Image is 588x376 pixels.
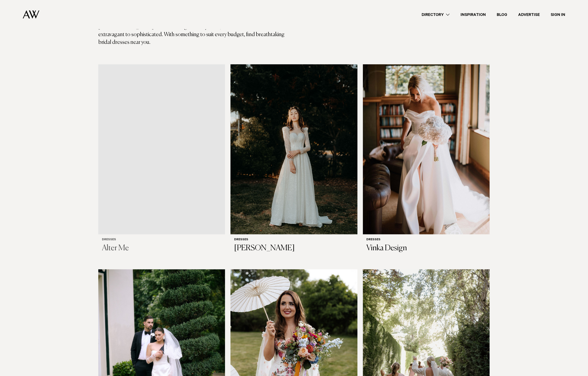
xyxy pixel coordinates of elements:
[102,238,221,242] h6: Dresses
[367,238,486,242] h6: Dresses
[102,244,221,253] h3: Alter Me
[513,12,545,18] a: Advertise
[234,238,354,242] h6: Dresses
[98,16,294,46] p: A moment for the dress, please. Our curated collection of wedding dresses in [GEOGRAPHIC_DATA] ha...
[545,12,571,18] a: Sign In
[491,12,513,18] a: Blog
[363,64,490,234] img: Auckland Weddings Dresses | Vinka Design
[363,64,490,256] a: Auckland Weddings Dresses | Vinka Design Dresses Vinka Design
[98,64,225,256] a: Auckland Weddings Dresses | Alter Me Dresses Alter Me
[367,244,486,253] h3: Vinka Design
[455,12,491,18] a: Inspiration
[231,64,357,256] a: Auckland Weddings Dresses | Jenny Bridal Dresses [PERSON_NAME]
[23,10,39,19] img: Auckland Weddings Logo
[234,244,354,253] h3: [PERSON_NAME]
[231,64,357,234] img: Auckland Weddings Dresses | Jenny Bridal
[416,12,455,18] a: Directory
